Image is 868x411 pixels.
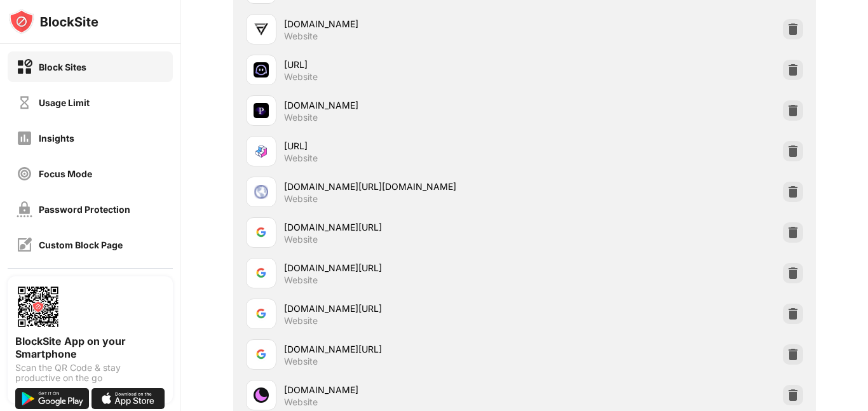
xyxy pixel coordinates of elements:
[39,97,90,108] div: Usage Limit
[284,342,525,356] div: [DOMAIN_NAME][URL]
[284,112,318,123] div: Website
[39,133,74,144] div: Insights
[254,266,269,281] img: favicons
[284,193,318,205] div: Website
[284,383,525,396] div: [DOMAIN_NAME]
[284,274,318,286] div: Website
[39,239,123,250] div: Custom Block Page
[254,184,269,199] img: favicons
[254,62,269,77] img: favicons
[254,144,269,159] img: favicons
[17,130,32,146] img: insights-off.svg
[284,17,525,30] div: [DOMAIN_NAME]
[284,71,318,83] div: Website
[9,9,98,34] img: logo-blocksite.svg
[284,261,525,274] div: [DOMAIN_NAME][URL]
[17,95,32,111] img: time-usage-off.svg
[39,168,92,179] div: Focus Mode
[284,220,525,234] div: [DOMAIN_NAME][URL]
[17,237,32,253] img: customize-block-page-off.svg
[284,180,525,193] div: [DOMAIN_NAME][URL][DOMAIN_NAME]
[284,58,525,71] div: [URL]
[17,201,32,217] img: password-protection-off.svg
[254,22,269,37] img: favicons
[92,388,165,409] img: download-on-the-app-store.svg
[15,388,89,409] img: get-it-on-google-play.svg
[284,302,525,315] div: [DOMAIN_NAME][URL]
[15,284,61,330] img: options-page-qr-code.png
[254,225,269,240] img: favicons
[15,335,165,360] div: BlockSite App on your Smartphone
[284,356,318,367] div: Website
[284,234,318,245] div: Website
[17,59,32,75] img: block-on.svg
[284,152,318,164] div: Website
[254,387,269,403] img: favicons
[284,396,318,408] div: Website
[254,103,269,118] img: favicons
[284,315,318,327] div: Website
[39,62,86,72] div: Block Sites
[15,363,165,383] div: Scan the QR Code & stay productive on the go
[17,166,32,182] img: focus-off.svg
[284,139,525,152] div: [URL]
[254,347,269,362] img: favicons
[39,204,130,215] div: Password Protection
[254,306,269,321] img: favicons
[284,98,525,112] div: [DOMAIN_NAME]
[284,30,318,42] div: Website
